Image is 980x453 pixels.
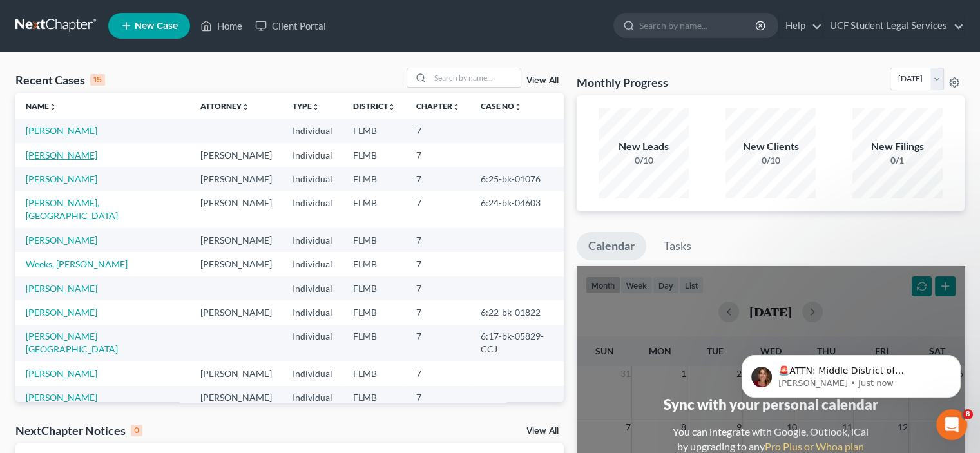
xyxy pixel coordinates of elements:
[282,300,343,324] td: Individual
[90,74,105,86] div: 15
[406,276,470,300] td: 7
[577,75,668,90] h3: Monthly Progress
[190,228,282,252] td: [PERSON_NAME]
[282,361,343,385] td: Individual
[722,328,980,418] iframe: Intercom notifications message
[343,361,406,385] td: FLMB
[406,228,470,252] td: 7
[200,101,249,111] a: Attorneyunfold_more
[190,386,282,410] td: [PERSON_NAME]
[406,386,470,410] td: 7
[135,21,178,31] span: New Case
[282,276,343,300] td: Individual
[26,307,97,318] a: [PERSON_NAME]
[282,167,343,191] td: Individual
[577,232,646,260] a: Calendar
[663,394,878,414] div: Sync with your personal calendar
[282,191,343,228] td: Individual
[765,440,864,452] a: Pro Plus or Whoa plan
[406,361,470,385] td: 7
[526,427,559,436] a: View All
[26,101,57,111] a: Nameunfold_more
[282,119,343,142] td: Individual
[343,143,406,167] td: FLMB
[388,103,396,111] i: unfold_more
[190,300,282,324] td: [PERSON_NAME]
[26,197,118,221] a: [PERSON_NAME], [GEOGRAPHIC_DATA]
[470,191,564,228] td: 6:24-bk-04603
[194,14,249,37] a: Home
[430,68,521,87] input: Search by name...
[599,139,689,154] div: New Leads
[416,101,460,111] a: Chapterunfold_more
[353,101,396,111] a: Districtunfold_more
[599,154,689,167] div: 0/10
[406,300,470,324] td: 7
[190,143,282,167] td: [PERSON_NAME]
[343,386,406,410] td: FLMB
[725,154,816,167] div: 0/10
[282,325,343,361] td: Individual
[282,386,343,410] td: Individual
[343,191,406,228] td: FLMB
[343,167,406,191] td: FLMB
[343,252,406,276] td: FLMB
[470,325,564,361] td: 6:17-bk-05829-CCJ
[526,76,559,85] a: View All
[312,103,320,111] i: unfold_more
[652,232,703,260] a: Tasks
[26,392,97,403] a: [PERSON_NAME]
[343,325,406,361] td: FLMB
[406,325,470,361] td: 7
[26,331,118,354] a: [PERSON_NAME][GEOGRAPHIC_DATA]
[190,191,282,228] td: [PERSON_NAME]
[242,103,249,111] i: unfold_more
[725,139,816,154] div: New Clients
[26,258,128,269] a: Weeks, [PERSON_NAME]
[190,252,282,276] td: [PERSON_NAME]
[282,252,343,276] td: Individual
[282,228,343,252] td: Individual
[15,423,142,438] div: NextChapter Notices
[190,361,282,385] td: [PERSON_NAME]
[26,283,97,294] a: [PERSON_NAME]
[406,143,470,167] td: 7
[639,14,757,37] input: Search by name...
[26,149,97,160] a: [PERSON_NAME]
[470,300,564,324] td: 6:22-bk-01822
[131,425,142,436] div: 0
[26,173,97,184] a: [PERSON_NAME]
[282,143,343,167] td: Individual
[470,167,564,191] td: 6:25-bk-01076
[481,101,522,111] a: Case Nounfold_more
[343,119,406,142] td: FLMB
[936,409,967,440] iframe: Intercom live chat
[514,103,522,111] i: unfold_more
[406,167,470,191] td: 7
[343,228,406,252] td: FLMB
[26,125,97,136] a: [PERSON_NAME]
[343,276,406,300] td: FLMB
[49,103,57,111] i: unfold_more
[26,235,97,246] a: [PERSON_NAME]
[406,191,470,228] td: 7
[452,103,460,111] i: unfold_more
[293,101,320,111] a: Typeunfold_more
[779,14,822,37] a: Help
[26,368,97,379] a: [PERSON_NAME]
[963,409,973,419] span: 8
[15,72,105,88] div: Recent Cases
[249,14,332,37] a: Client Portal
[190,167,282,191] td: [PERSON_NAME]
[343,300,406,324] td: FLMB
[406,252,470,276] td: 7
[852,139,943,154] div: New Filings
[406,119,470,142] td: 7
[823,14,964,37] a: UCF Student Legal Services
[852,154,943,167] div: 0/1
